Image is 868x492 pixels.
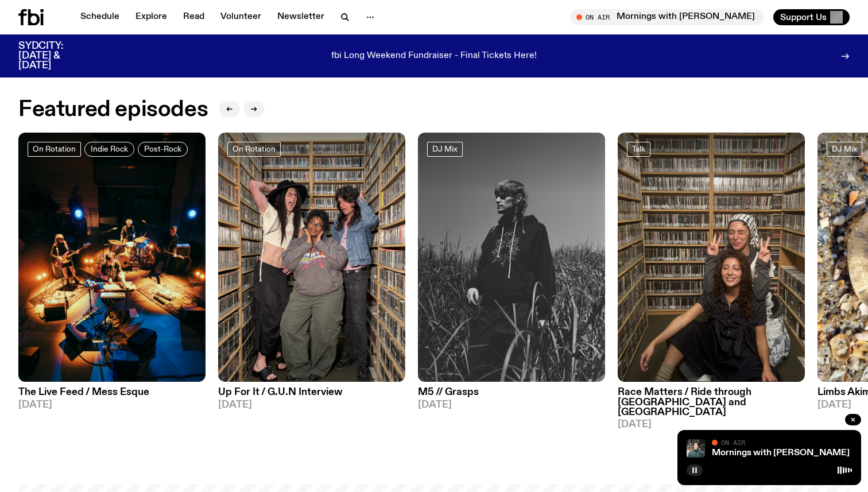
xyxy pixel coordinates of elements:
span: On Air [721,439,745,446]
a: The Live Feed / Mess Esque[DATE] [18,382,206,409]
span: Talk [632,145,645,153]
a: Schedule [73,9,126,25]
a: Talk [627,142,650,157]
img: Radio presenter Ben Hansen sits in front of a wall of photos and an fbi radio sign. Film photo. B... [687,439,705,458]
h3: The Live Feed / Mess Esque [18,388,206,397]
span: Support Us [780,12,827,22]
a: Volunteer [214,9,268,25]
a: Race Matters / Ride through [GEOGRAPHIC_DATA] and [GEOGRAPHIC_DATA][DATE] [618,382,805,429]
span: [DATE] [218,400,405,410]
h3: Up For It / G.U.N Interview [218,388,405,397]
a: M5 // Grasps[DATE] [418,382,605,409]
span: DJ Mix [432,145,458,153]
a: Post-Rock [138,142,188,157]
p: fbi Long Weekend Fundraiser - Final Tickets Here! [331,51,537,61]
button: Support Us [773,9,850,25]
h3: Race Matters / Ride through [GEOGRAPHIC_DATA] and [GEOGRAPHIC_DATA] [618,388,805,417]
h2: Featured episodes [18,99,208,120]
span: [DATE] [18,400,206,410]
a: On Rotation [28,142,81,157]
a: DJ Mix [427,142,463,157]
a: On Rotation [227,142,281,157]
a: DJ Mix [827,142,862,157]
a: Read [176,9,211,25]
span: DJ Mix [832,145,857,153]
h3: M5 // Grasps [418,388,605,397]
a: Up For It / G.U.N Interview[DATE] [218,382,405,409]
a: Indie Rock [84,142,134,157]
span: [DATE] [418,400,605,410]
a: Mornings with [PERSON_NAME] [712,448,850,458]
span: Post-Rock [144,145,181,153]
span: On Rotation [232,145,276,153]
span: On Rotation [33,145,76,153]
a: Newsletter [270,9,331,25]
span: [DATE] [618,420,805,429]
img: Sara and Malaak squatting on ground in fbi music library. Sara is making peace signs behind Malaa... [618,133,805,382]
h3: SYDCITY: [DATE] & [DATE] [18,41,92,71]
button: On AirMornings with [PERSON_NAME] [571,9,764,25]
a: Explore [129,9,174,25]
span: Indie Rock [91,145,128,153]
